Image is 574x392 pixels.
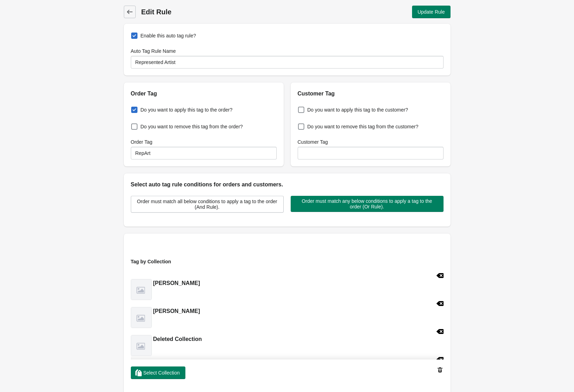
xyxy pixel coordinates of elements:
[141,7,286,17] h1: Edit Rule
[153,335,202,343] h2: Deleted Collection
[291,196,444,212] button: Order must match any below conditions to apply a tag to the order (Or Rule).
[131,279,151,300] img: notfound.png
[153,307,200,315] h2: [PERSON_NAME]
[131,196,284,213] button: Order must match all below conditions to apply a tag to the order (And Rule).
[296,198,438,209] span: Order must match any below conditions to apply a tag to the order (Or Rule).
[131,307,151,328] img: notfound.png
[131,335,151,356] img: notfound.png
[298,90,444,98] h2: Customer Tag
[131,48,176,55] label: Auto Tag Rule Name
[418,9,445,15] span: Update Rule
[307,106,408,113] span: Do you want to apply this tag to the customer?
[298,138,328,145] label: Customer Tag
[137,199,278,210] span: Order must match all below conditions to apply a tag to the order (And Rule).
[141,106,233,113] span: Do you want to apply this tag to the order?
[141,32,196,39] span: Enable this auto tag rule?
[141,123,243,130] span: Do you want to remove this tag from the order?
[131,366,185,379] button: Select Collection
[131,138,153,145] label: Order Tag
[131,259,171,264] span: Tag by Collection
[143,370,180,376] span: Select Collection
[131,180,444,189] h2: Select auto tag rule conditions for orders and customers.
[307,123,418,130] span: Do you want to remove this tag from the customer?
[412,6,451,18] button: Update Rule
[153,279,200,287] h2: [PERSON_NAME]
[131,90,277,98] h2: Order Tag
